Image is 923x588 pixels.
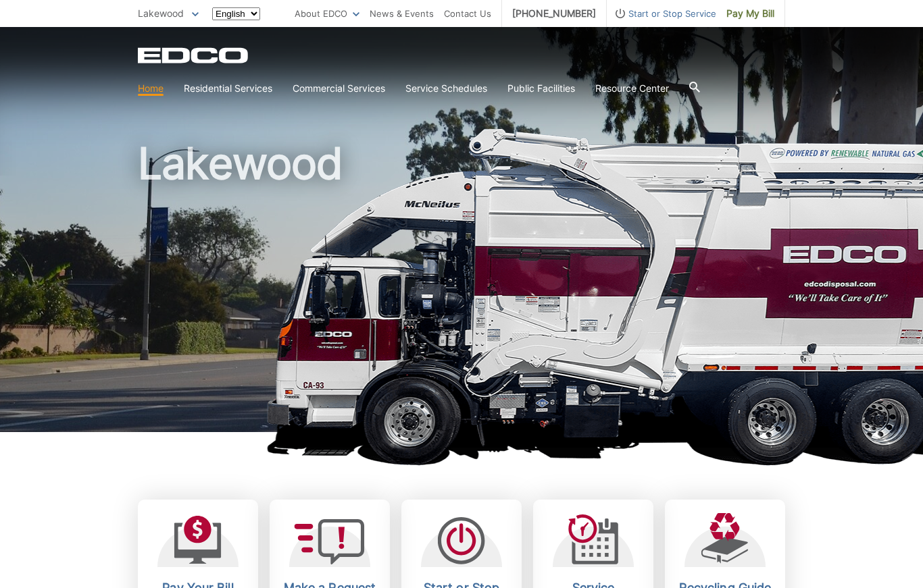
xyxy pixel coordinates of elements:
[370,6,434,21] a: News & Events
[138,81,164,96] a: Home
[507,81,575,96] a: Public Facilities
[295,6,359,21] a: About EDCO
[212,7,260,20] select: Select a language
[293,81,385,96] a: Commercial Services
[726,6,774,21] span: Pay My Bill
[184,81,272,96] a: Residential Services
[138,7,184,19] span: Lakewood
[405,81,487,96] a: Service Schedules
[138,142,785,438] h1: Lakewood
[595,81,669,96] a: Resource Center
[444,6,491,21] a: Contact Us
[138,47,250,63] a: EDCD logo. Return to the homepage.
